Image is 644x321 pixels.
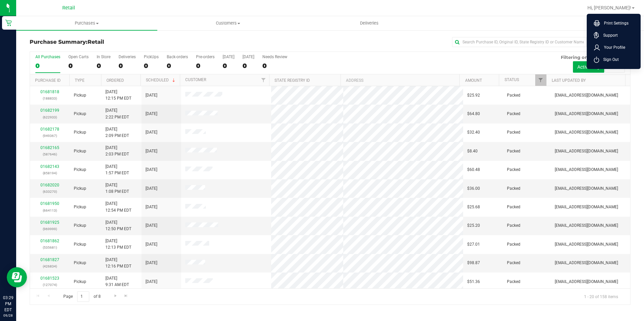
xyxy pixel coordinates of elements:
p: (622933) [34,114,66,120]
span: Pickup [74,167,86,173]
span: Deliveries [351,20,388,26]
a: Go to the next page [110,291,120,300]
span: $60.48 [467,167,480,173]
div: Needs Review [262,55,287,59]
span: Filtering on status: [561,55,605,60]
p: (969999) [34,226,66,232]
span: Packed [507,92,520,99]
div: PickUps [144,55,159,59]
div: [DATE] [243,55,254,59]
p: (858194) [34,170,66,176]
div: [DATE] [223,55,234,59]
span: Page of 8 [58,291,106,302]
a: 01682165 [40,145,59,150]
span: [EMAIL_ADDRESS][DOMAIN_NAME] [555,222,618,229]
span: $36.00 [467,185,480,192]
p: (633270) [34,188,66,195]
li: Sign Out [588,53,639,66]
p: (426834) [34,263,66,270]
div: Pre-orders [196,55,215,59]
span: Customers [158,20,298,26]
span: [DATE] 9:31 AM EDT [105,275,129,288]
span: Sign Out [599,56,619,63]
span: [DATE] 1:57 PM EDT [105,164,129,176]
div: 0 [243,62,254,70]
div: 0 [223,62,234,70]
span: Pickup [74,204,86,210]
span: [DATE] [146,185,157,192]
a: Deliveries [299,16,440,30]
span: [DATE] [146,167,157,173]
span: Packed [507,185,520,192]
div: 0 [97,62,110,70]
span: Packed [507,111,520,117]
div: 0 [144,62,159,70]
button: Active only [573,61,604,73]
a: Go to the last page [121,291,131,300]
span: [EMAIL_ADDRESS][DOMAIN_NAME] [555,111,618,117]
a: Type [75,78,85,83]
span: Packed [507,204,520,210]
span: [DATE] [146,222,157,229]
span: [DATE] 12:13 PM EDT [105,238,131,251]
a: Ordered [106,78,124,83]
a: 01682199 [40,108,59,113]
span: $25.20 [467,222,480,229]
span: [DATE] [146,111,157,117]
a: Filter [258,74,269,86]
a: Customers [157,16,298,30]
span: [EMAIL_ADDRESS][DOMAIN_NAME] [555,148,618,154]
span: Pickup [74,260,86,266]
span: Retail [88,39,104,45]
span: Pickup [74,185,86,192]
h3: Purchase Summary: [30,39,230,45]
span: Packed [507,222,520,229]
a: 01681925 [40,220,59,225]
span: [DATE] [146,92,157,99]
span: [DATE] [146,260,157,266]
div: Open Carts [68,55,89,59]
span: Pickup [74,92,86,99]
span: $8.40 [467,148,478,154]
a: Purchase ID [35,78,61,83]
span: Your Profile [600,44,625,51]
th: Address [341,74,459,86]
p: 03:29 PM EDT [3,295,13,313]
span: [DATE] [146,279,157,285]
span: Pickup [74,241,86,248]
span: [EMAIL_ADDRESS][DOMAIN_NAME] [555,185,618,192]
span: Retail [62,5,75,11]
span: 1 - 20 of 158 items [579,291,623,301]
span: $51.36 [467,279,480,285]
a: Amount [465,78,482,83]
a: 01681523 [40,276,59,281]
span: Pickup [74,148,86,154]
span: $25.92 [467,92,480,99]
inline-svg: Retail [5,20,12,26]
span: [EMAIL_ADDRESS][DOMAIN_NAME] [555,92,618,99]
span: [DATE] 12:16 PM EDT [105,257,131,270]
a: Last Updated By [552,78,586,83]
span: [DATE] [146,129,157,136]
span: Packed [507,279,520,285]
a: Filter [535,74,546,86]
span: [DATE] 2:03 PM EDT [105,145,129,157]
span: Pickup [74,279,86,285]
div: 0 [119,62,136,70]
a: Status [505,77,519,82]
div: 0 [35,62,60,70]
span: $32.40 [467,129,480,136]
span: Packed [507,241,520,248]
span: [DATE] [146,204,157,210]
span: Support [599,32,618,39]
div: Back-orders [167,55,188,59]
span: [DATE] [146,241,157,248]
span: Packed [507,148,520,154]
p: 09/28 [3,313,13,318]
span: [DATE] 12:54 PM EDT [105,201,131,213]
span: $27.01 [467,241,480,248]
span: [DATE] [146,148,157,154]
p: (587646) [34,151,66,157]
p: (664113) [34,207,66,214]
a: 01682178 [40,127,59,132]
